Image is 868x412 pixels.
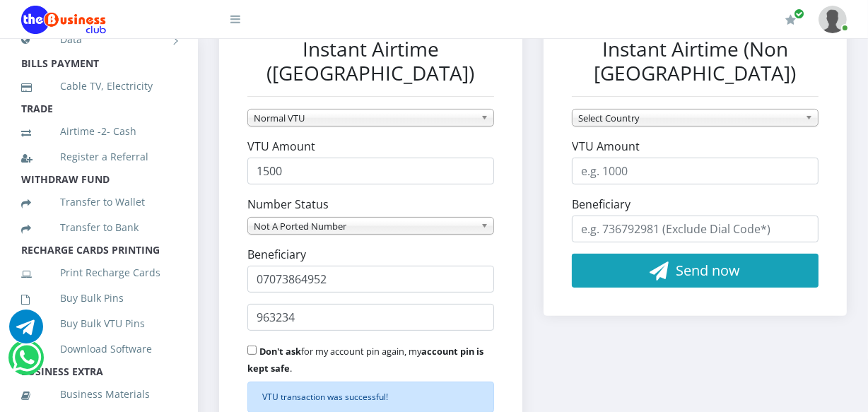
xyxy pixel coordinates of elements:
img: Logo [21,6,106,34]
a: Print Recharge Cards [21,257,177,289]
a: Airtime -2- Cash [21,115,177,148]
span: Not A Ported Number [254,218,475,235]
label: VTU Amount [572,138,640,155]
input: e.g. 1000 [572,158,819,184]
a: Chat for support [9,320,43,343]
label: Beneficiary [247,246,306,263]
i: Renew/Upgrade Subscription [785,14,796,25]
a: Download Software [21,333,177,365]
a: Register a Referral [21,141,177,173]
input: Don't askfor my account pin again, myaccount pin is kept safe. [247,346,257,355]
span: Send now [676,261,741,280]
span: Renew/Upgrade Subscription [794,8,804,19]
input: e.g. 1000 [247,158,494,184]
input: Enter account pin [247,304,494,331]
a: Transfer to Bank [21,211,177,244]
b: account pin is kept safe [247,345,483,375]
a: Transfer to Wallet [21,186,177,218]
a: Chat for support [12,351,41,375]
a: Business Materials [21,378,177,411]
label: VTU Amount [247,138,315,155]
a: Buy Bulk VTU Pins [21,307,177,340]
button: Send now [572,254,819,288]
h3: Instant Airtime (Non [GEOGRAPHIC_DATA]) [572,37,819,85]
h3: Instant Airtime ([GEOGRAPHIC_DATA]) [247,37,494,85]
a: Cable TV, Electricity [21,70,177,102]
img: User [819,6,847,33]
small: for my account pin again, my . [247,345,483,375]
label: Beneficiary [572,196,631,213]
span: Normal VTU [254,110,475,126]
input: e.g. 736792981 (Exclude Dial Code*) [572,216,819,242]
a: Buy Bulk Pins [21,282,177,314]
input: e.g. 08123456789 [247,266,494,293]
label: Number Status [247,196,329,213]
span: Select Country [578,110,799,126]
b: Don't ask [259,345,301,358]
